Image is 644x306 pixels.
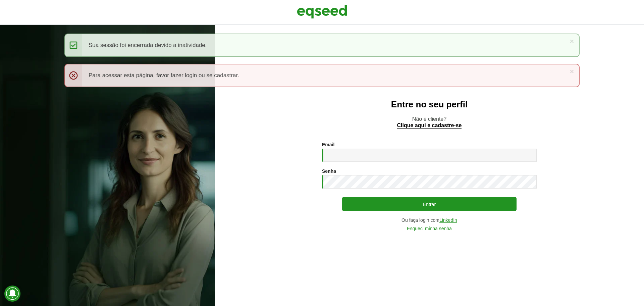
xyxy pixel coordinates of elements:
a: Clique aqui e cadastre-se [397,123,462,129]
a: Esqueci minha senha [407,226,452,231]
div: Ou faça login com [322,218,537,223]
label: Email [322,142,334,147]
h2: Entre no seu perfil [228,100,631,109]
p: Não é cliente? [228,116,631,129]
a: LinkedIn [439,218,457,223]
a: × [570,38,574,45]
a: × [570,68,574,75]
div: Para acessar esta página, favor fazer login ou se cadastrar. [64,64,580,87]
div: Sua sessão foi encerrada devido a inatividade. [64,34,580,57]
button: Entrar [342,197,517,211]
label: Senha [322,169,336,173]
img: EqSeed Logo [297,3,347,20]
